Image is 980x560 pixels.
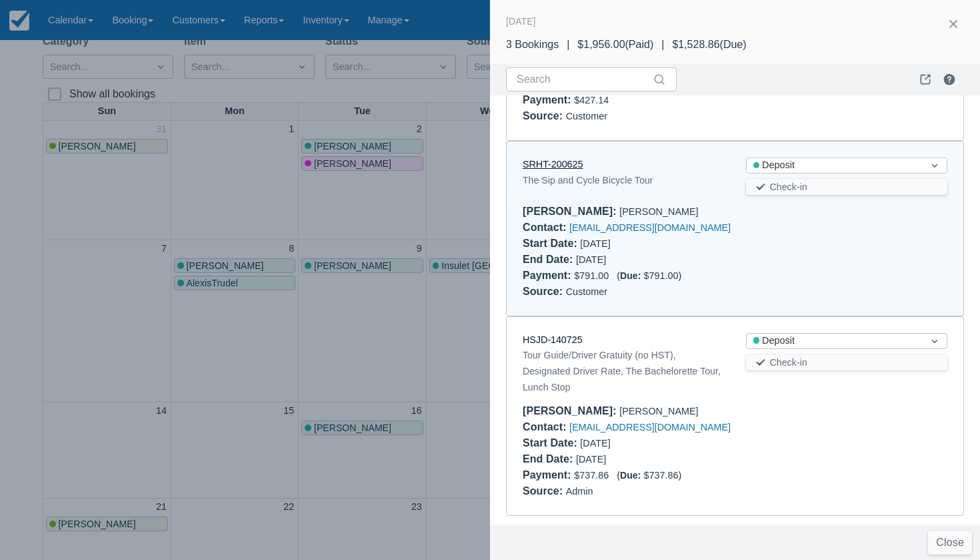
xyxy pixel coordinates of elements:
div: The Sip and Cycle Bicycle Tour [523,172,725,188]
div: Contact : [523,222,569,233]
span: ( $737.86 ) [617,470,681,481]
div: [PERSON_NAME] : [523,405,619,416]
div: [DATE] [523,236,725,252]
button: Check-in [746,179,948,195]
span: ( $791.00 ) [617,270,681,281]
div: Source : [523,485,566,497]
div: Tour Guide/Driver Gratuity (no HST), Designated Driver Rate, The Bachelorette Tour, Lunch Stop [523,347,725,395]
div: Admin [523,483,947,499]
div: End Date : [523,254,576,265]
div: $1,528.86 ( Due ) [672,37,746,53]
a: SRHT-200625 [523,159,583,170]
a: [EMAIL_ADDRESS][DOMAIN_NAME] [569,422,731,433]
div: Source : [523,286,566,297]
input: Search [517,67,650,91]
div: Due: [620,270,643,281]
div: Payment : [523,469,574,481]
div: [DATE] [523,451,725,467]
div: $1,956.00 ( Paid ) [577,37,653,53]
div: Payment : [523,270,574,281]
div: Start Date : [523,238,580,249]
div: End Date : [523,453,576,465]
div: [DATE] [506,13,536,29]
a: HSJD-140725 [523,334,583,345]
div: $427.14 [523,92,947,108]
span: Dropdown icon [928,159,941,172]
div: Customer [523,108,947,124]
div: Due: [620,470,643,481]
div: [DATE] [523,435,725,451]
div: | [653,37,672,53]
div: Deposit [753,334,917,348]
div: Contact : [523,421,569,433]
div: $791.00 [523,268,947,284]
div: [PERSON_NAME] [523,403,947,419]
a: [EMAIL_ADDRESS][DOMAIN_NAME] [569,222,731,233]
div: Customer [523,284,947,300]
div: 3 Bookings [506,37,559,53]
div: [PERSON_NAME] : [523,206,619,217]
div: Deposit [753,158,917,173]
div: | [559,37,577,53]
div: [PERSON_NAME] [523,204,947,220]
div: $737.86 [523,467,947,483]
div: Start Date : [523,437,580,449]
button: Check-in [746,354,948,370]
span: Dropdown icon [928,334,941,348]
div: [DATE] [523,252,725,268]
div: Payment : [523,94,574,105]
div: Source : [523,110,566,121]
button: Close [928,531,972,555]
